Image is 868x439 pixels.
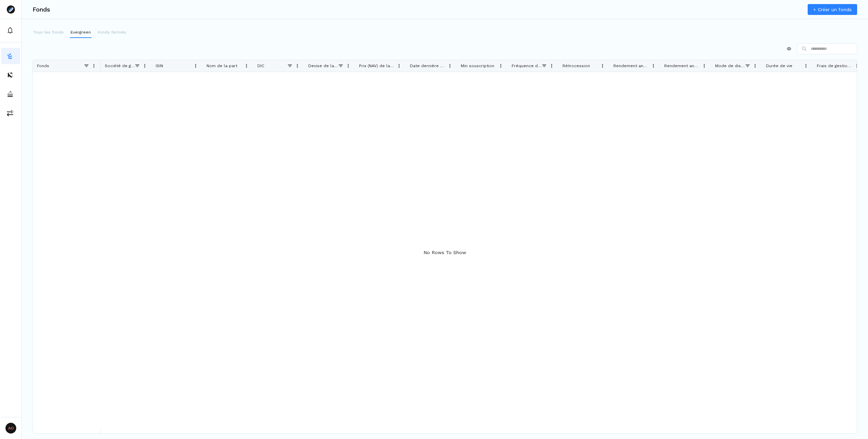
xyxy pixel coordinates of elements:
[664,63,699,68] span: Rendement annuel net cible max
[7,110,14,116] img: commissions
[1,86,20,102] button: asset-managers
[7,91,14,97] img: asset-managers
[7,53,14,59] img: funds
[33,29,64,35] p: Tous les fonds
[715,63,745,68] span: Mode de distribution des revenus
[1,105,20,121] button: commissions
[308,63,338,68] span: Devise de la part
[5,423,16,434] span: AO
[359,63,394,68] span: Prix (NAV) de la part
[512,63,541,68] span: Fréquence de valorisation
[33,6,50,13] h3: Fonds
[766,63,792,68] span: Durée de vie
[1,48,20,64] button: funds
[7,72,14,78] img: distributors
[257,63,264,68] span: DIC
[808,4,857,15] a: + Créer un fonds
[563,63,590,68] span: Rétrocession
[206,63,237,68] span: Nom de la part
[97,27,127,38] button: Fonds fermés
[71,29,91,35] p: Evergreen
[461,63,494,68] span: Min souscription
[410,63,445,68] span: Date dernière NAV
[156,63,163,68] span: ISIN
[33,27,64,38] button: Tous les fonds
[70,27,92,38] button: Evergreen
[613,63,649,68] span: Rendement annuel net cible min
[1,67,20,83] button: distributors
[37,63,49,68] span: Fonds
[105,63,135,68] span: Société de gestion
[817,63,852,68] span: Frais de gestion, administratifs et d'exploitation (estimation)
[98,29,126,35] p: Fonds fermés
